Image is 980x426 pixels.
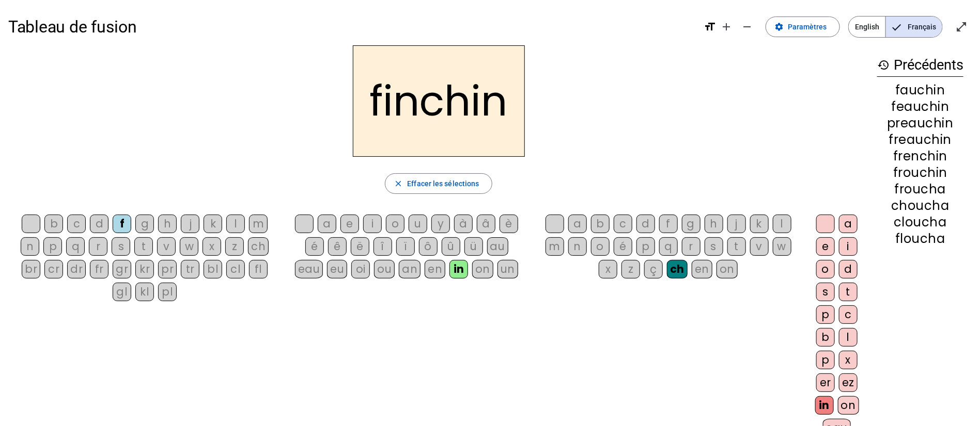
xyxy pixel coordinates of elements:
[621,260,640,278] div: z
[682,237,701,256] div: r
[955,21,968,33] mat-icon: open_in_full
[351,237,369,256] div: ë
[816,373,835,392] div: er
[877,117,963,129] div: preauchin
[877,167,963,179] div: frouchin
[67,260,86,278] div: dr
[248,237,269,256] div: ch
[385,173,492,194] button: Effacer les sélections
[351,260,370,278] div: oi
[816,283,835,301] div: s
[839,237,858,256] div: i
[886,17,942,37] span: Français
[181,215,199,233] div: j
[636,237,655,256] div: p
[568,215,587,233] div: a
[204,260,222,278] div: bl
[816,237,835,256] div: e
[89,237,107,256] div: r
[839,283,858,301] div: t
[720,21,733,33] mat-icon: add
[816,328,835,347] div: b
[727,237,746,256] div: t
[135,283,154,301] div: kl
[877,183,963,195] div: froucha
[158,283,177,301] div: pl
[135,215,154,233] div: g
[44,260,63,278] div: cr
[877,84,963,96] div: fauchin
[599,260,617,278] div: x
[877,233,963,245] div: floucha
[442,237,460,256] div: û
[225,237,244,256] div: z
[877,200,963,212] div: choucha
[877,59,890,71] mat-icon: history
[113,215,131,233] div: f
[487,237,508,256] div: au
[112,237,130,256] div: s
[737,17,757,37] button: Diminuer la taille de la police
[44,215,63,233] div: b
[568,237,587,256] div: n
[134,237,153,256] div: t
[774,22,784,31] mat-icon: settings
[838,396,859,415] div: on
[614,215,632,233] div: c
[425,260,445,278] div: en
[90,215,108,233] div: d
[158,260,177,278] div: pr
[704,21,716,33] mat-icon: format_size
[374,237,392,256] div: î
[849,17,885,37] span: English
[750,215,769,233] div: k
[682,215,701,233] div: g
[877,134,963,146] div: freauchin
[636,215,655,233] div: d
[135,260,154,278] div: kr
[180,237,198,256] div: w
[500,215,518,233] div: è
[839,328,858,347] div: l
[204,215,222,233] div: k
[839,305,858,324] div: c
[705,237,723,256] div: s
[705,215,723,233] div: h
[409,215,427,233] div: u
[546,237,564,256] div: m
[848,16,943,38] mat-button-toggle-group: Language selection
[396,237,415,256] div: ï
[305,237,324,256] div: é
[773,237,791,256] div: w
[788,21,827,33] span: Paramètres
[839,260,858,278] div: d
[318,215,336,233] div: a
[158,215,177,233] div: h
[21,237,39,256] div: n
[8,10,695,43] h1: Tableau de fusion
[449,260,468,278] div: in
[203,237,221,256] div: x
[407,177,479,190] span: Effacer les sélections
[431,215,450,233] div: y
[839,373,858,392] div: ez
[877,216,963,228] div: cloucha
[816,305,835,324] div: p
[659,215,678,233] div: f
[113,260,131,278] div: gr
[951,17,972,37] button: Entrer en plein écran
[399,260,421,278] div: an
[773,215,791,233] div: l
[717,260,738,278] div: on
[249,215,268,233] div: m
[181,260,199,278] div: tr
[839,351,858,369] div: x
[816,260,835,278] div: o
[226,215,245,233] div: l
[727,215,746,233] div: j
[90,260,108,278] div: fr
[477,215,495,233] div: â
[67,215,86,233] div: c
[591,215,610,233] div: b
[614,237,632,256] div: é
